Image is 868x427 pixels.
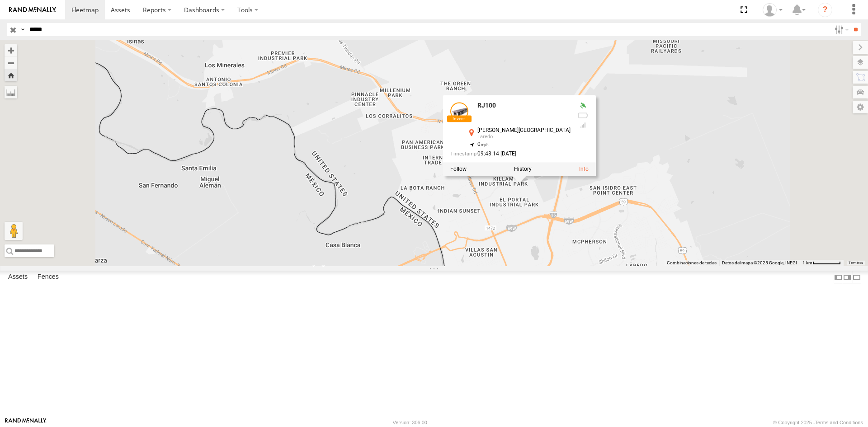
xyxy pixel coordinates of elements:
div: Last Event GSM Signal Strength [578,122,589,129]
span: 0 [477,141,489,147]
a: Terms and Conditions [815,420,863,425]
label: Dock Summary Table to the Right [843,271,852,284]
span: Datos del mapa ©2025 Google, INEGI [722,260,797,265]
div: Date/time of location update [450,151,571,157]
div: No battery health information received from this device. [578,112,589,119]
a: Términos (se abre en una nueva pestaña) [849,261,863,265]
div: Version: 306.00 [393,420,427,425]
label: Search Query [19,23,26,36]
img: rand-logo.svg [9,7,56,13]
a: Visit our Website [5,418,47,427]
label: Assets [4,271,32,284]
button: Zoom out [5,56,17,69]
div: © Copyright 2025 - [773,420,863,425]
label: Fences [33,271,63,284]
i: ? [818,3,832,17]
button: Zoom in [5,44,17,56]
span: 1 km [802,260,812,265]
label: Dock Summary Table to the Left [834,271,843,284]
button: Arrastra al hombrecito al mapa para abrir Street View [5,222,23,240]
label: View Asset History [514,166,532,172]
div: Laredo [477,134,571,140]
button: Escala del mapa: 1 km por 59 píxeles [800,260,844,266]
div: [PERSON_NAME][GEOGRAPHIC_DATA] [477,127,571,133]
button: Zoom Home [5,69,17,81]
a: RJ100 [477,102,496,109]
a: View Asset Details [579,166,589,172]
label: Hide Summary Table [852,271,861,284]
label: Measure [5,86,17,99]
button: Combinaciones de teclas [667,260,717,266]
label: Realtime tracking of Asset [450,166,467,172]
div: Valid GPS Fix [578,102,589,109]
label: Search Filter Options [831,23,850,36]
div: Josue Jimenez [759,3,786,17]
label: Map Settings [853,101,868,113]
a: View Asset Details [450,102,468,120]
